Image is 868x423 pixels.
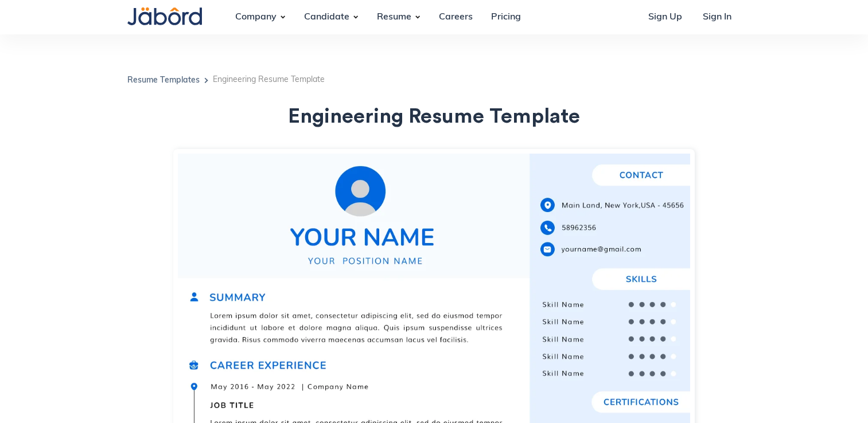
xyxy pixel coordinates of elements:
[127,105,741,128] h1: Engineering Resume Template
[639,2,691,33] a: Sign Up
[430,2,482,33] a: Careers
[295,2,359,33] div: Candidate
[368,2,421,33] div: Resume
[482,2,530,33] a: Pricing
[213,76,325,84] h5: Engineering Resume Template
[226,2,286,33] div: Company
[127,77,200,85] a: Resume Templates
[127,7,202,25] img: Jabord
[694,2,741,33] a: Sign In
